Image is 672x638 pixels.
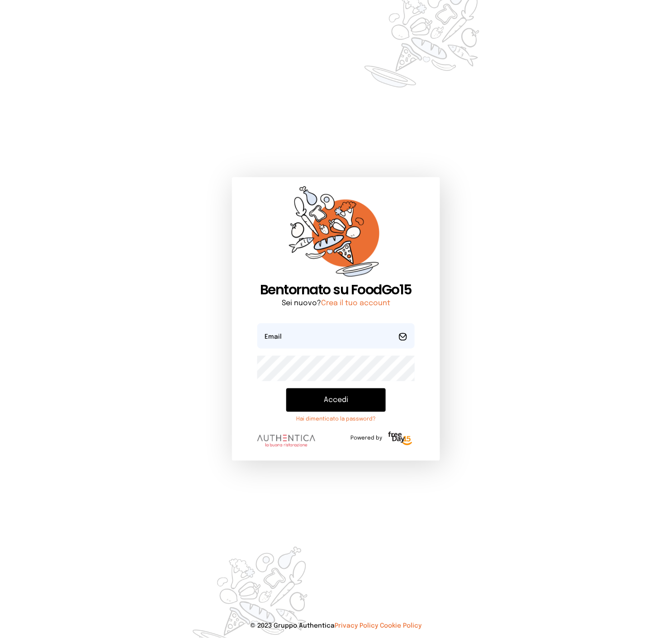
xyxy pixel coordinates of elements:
a: Privacy Policy [335,623,379,629]
img: logo.8f33a47.png [257,435,315,447]
a: Hai dimenticato la password? [286,416,385,423]
span: Powered by [351,435,383,442]
button: Accedi [286,388,385,412]
a: Crea il tuo account [321,299,390,307]
img: logo-freeday.3e08031.png [386,430,415,448]
a: Cookie Policy [380,623,422,629]
img: sticker-orange.65babaf.png [289,186,383,282]
p: Sei nuovo? [257,298,414,309]
h1: Bentornato su FoodGo15 [257,282,414,298]
p: © 2023 Gruppo Authentica [14,622,658,631]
